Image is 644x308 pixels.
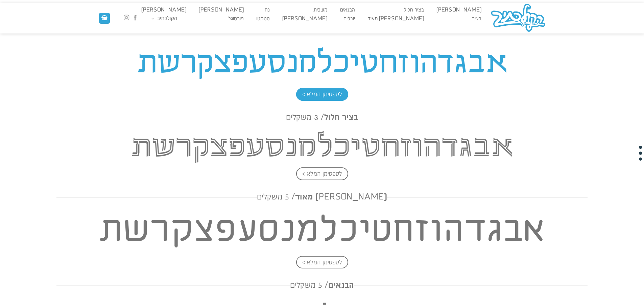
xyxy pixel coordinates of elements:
span: הבנאים [290,280,354,291]
a: הבנאים [337,7,358,14]
a: סטקטו [253,16,273,22]
h4: אבגדהוזחטיכלמנסעפצקרשת [56,38,588,87]
h4: אבגדהוזחטיכלמנסעפצקרשת [56,206,588,255]
span: [PERSON_NAME] מאוד [257,192,387,203]
a: [PERSON_NAME] [433,7,484,14]
a: בציר/ 5 משקלים אבגדהוזחטיכלמנסעפצקרשת לספסימן המלא > [56,24,588,97]
span: בציר חלול [286,113,358,123]
a: פורטוגל [225,16,247,22]
a: [PERSON_NAME] [279,16,331,22]
a: בציר חלול [400,7,427,14]
a: [PERSON_NAME] מאוד/ 5 משקלים אבגדהוזחטיכלמנסעפצקרשת לספסימן המלא > [56,192,588,265]
a: עקבו אחרינו באינסטגרם [123,15,129,22]
a: נח [262,7,273,14]
a: [PERSON_NAME] מאוד [364,16,427,22]
a: יובלים [340,16,358,22]
span: לספסימן המלא > [296,167,348,180]
a: הקולכתיב [148,15,181,22]
a: בציר חלול/ 3 משקלים אבגדהוזחטיכלמנסעפצקרשת לספסימן המלא > [56,113,588,177]
a: בציר [469,16,484,22]
span: / 5 משקלים [257,193,295,202]
h2: אבגדהוזחטיכלמנסעפצקרשת [56,127,588,166]
a: עקבו אחרינו בפייסבוק [133,15,138,22]
span: / 3 משקלים [286,113,324,122]
span: לספסימן המלא > [296,88,348,101]
a: [PERSON_NAME] [195,7,247,14]
span: לספסימן המלא > [296,256,348,269]
a: משׂכית [310,7,331,14]
a: מעבר לסל הקניות [99,13,110,24]
span: / 5 משקלים [290,281,328,290]
a: [PERSON_NAME] [138,7,189,14]
img: הקולכתיב [490,3,546,33]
